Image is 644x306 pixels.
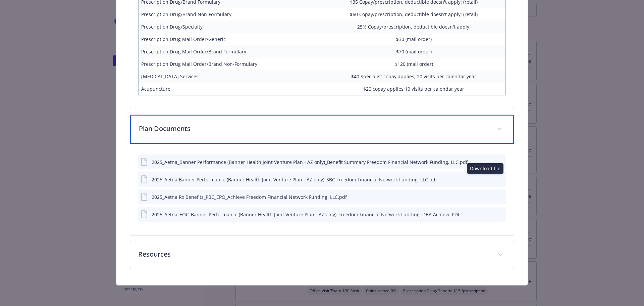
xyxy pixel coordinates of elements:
[138,45,322,58] td: Prescription Drug Mail Order/Brand Formulary
[152,176,437,183] div: 2025_Aetna Banner Performance (Banner Health Joint Venture Plan - AZ only)_SBC Freedom Financial ...
[486,193,492,201] button: download file
[486,159,492,166] button: download file
[152,211,460,218] div: 2025_Aetna_EOC_Banner Performance (Banner Health Joint Venture Plan - AZ only)_Freedom Financial ...
[138,70,322,83] td: [MEDICAL_DATA] Services
[152,193,347,201] div: 2025_Aetna Rx Benefits_PBC_EPO_Achieve Freedom Financial Network Funding, LLC.pdf
[138,83,322,95] td: Acupuncture
[139,124,489,134] p: Plan Documents
[322,70,506,83] td: $40 Specialist copay applies; 20 visits per calendar year
[497,211,503,218] button: preview file
[130,144,514,235] div: Plan Documents
[138,249,490,259] p: Resources
[486,211,492,218] button: download file
[322,33,506,45] td: $30 (mail order)
[497,176,503,183] button: preview file
[130,115,514,144] div: Plan Documents
[138,58,322,70] td: Prescription Drug Mail Order/Brand Non-Formulary
[138,33,322,45] td: Prescription Drug Mail Order/Generic
[497,193,503,201] button: preview file
[322,20,506,33] td: 25% Copay/prescription, deductible doesn't apply:
[130,241,514,269] div: Resources
[322,8,506,20] td: $60 Copay/prescription, deductible doesn't apply: (retail)
[497,159,503,166] button: preview file
[138,8,322,20] td: Prescription Drug/Brand Non-Formulary
[322,45,506,58] td: $70 (mail order)
[322,58,506,70] td: $120 (mail order)
[486,176,492,183] button: download file
[152,159,468,166] div: 2025_Aetna_Banner Performance (Banner Health Joint Venture Plan - AZ only)_Benefit Summary Freedo...
[322,83,506,95] td: $20 copay applies;10 visits per calendar year
[467,163,503,174] div: Download file
[138,20,322,33] td: Prescription Drug/Specialty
